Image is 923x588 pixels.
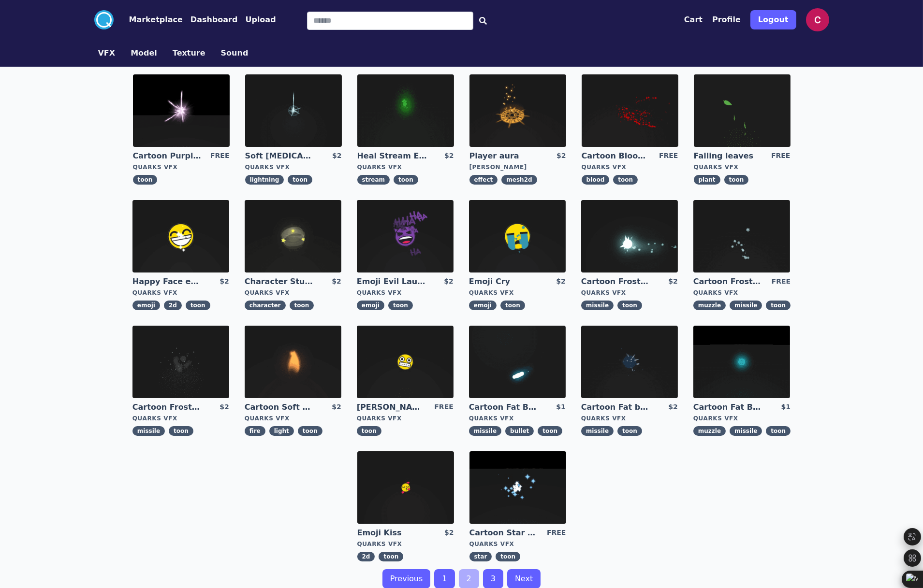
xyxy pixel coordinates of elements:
a: Emoji Kiss [357,528,427,538]
span: effect [469,175,498,185]
a: Emoji Evil Laugh [357,276,426,287]
div: Quarks VFX [693,415,791,422]
div: Quarks VFX [133,163,230,171]
span: toon [496,552,520,561]
button: Dashboard [190,14,238,26]
div: $2 [444,528,454,538]
span: toon [766,301,791,310]
span: toon [288,175,312,185]
a: Dashboard [183,14,238,26]
div: Quarks VFX [469,415,566,422]
div: $1 [556,402,565,413]
span: light [269,426,294,436]
div: Quarks VFX [581,415,678,422]
a: Cartoon Fat Bullet Muzzle Flash [693,402,763,413]
img: imgAlt [245,326,341,398]
span: stream [357,175,390,185]
span: toon [613,175,638,185]
div: $2 [332,151,341,161]
div: $2 [444,276,453,287]
div: [PERSON_NAME] [469,163,566,171]
span: plant [694,175,720,185]
a: Cartoon Blood Splash [582,151,651,161]
span: character [245,301,286,310]
span: toon [394,175,418,185]
span: toon [298,426,322,436]
span: missile [581,426,614,436]
a: Cartoon Fat Bullet [469,402,539,413]
div: $2 [556,276,565,287]
img: imgAlt [132,326,229,398]
a: Marketplace [114,14,183,26]
span: blood [582,175,610,185]
img: imgAlt [581,326,678,398]
a: Upload [237,14,276,26]
button: Cart [684,14,703,26]
div: Quarks VFX [357,289,454,297]
span: toon [169,426,193,436]
button: VFX [98,47,116,59]
span: muzzle [693,426,726,436]
a: Soft [MEDICAL_DATA] [245,151,315,161]
img: imgAlt [357,74,454,147]
div: FREE [659,151,678,161]
div: FREE [547,528,566,538]
span: emoji [132,301,160,310]
div: $2 [668,402,677,413]
span: toon [617,426,642,436]
span: toon [724,175,749,185]
button: Sound [221,47,249,59]
div: Quarks VFX [132,289,229,297]
div: Quarks VFX [469,289,566,297]
a: Heal Stream Effect [357,151,427,161]
a: Cartoon Soft CandleLight [245,402,314,413]
div: $2 [444,151,454,161]
div: Quarks VFX [245,415,341,422]
span: toon [500,301,525,310]
a: Cartoon Purple [MEDICAL_DATA] [133,151,203,161]
a: Cartoon Frost Missile Muzzle Flash [693,276,763,287]
button: Marketplace [129,14,183,26]
span: bullet [505,426,534,436]
div: Quarks VFX [694,163,791,171]
a: Cartoon Frost Missile [581,276,651,287]
div: FREE [434,402,453,413]
img: imgAlt [357,200,454,272]
img: imgAlt [693,326,790,398]
span: missile [581,301,614,310]
img: imgAlt [133,74,230,147]
span: muzzle [693,301,726,310]
img: imgAlt [469,200,566,272]
img: imgAlt [694,74,791,147]
span: toon [186,301,210,310]
button: Texture [173,47,205,59]
a: Emoji Cry [469,276,539,287]
div: $2 [332,276,341,287]
span: toon [357,426,381,436]
span: toon [290,301,314,310]
span: star [469,552,492,561]
span: 2d [357,552,375,561]
a: Happy Face emoji [132,276,202,287]
button: Profile [712,14,741,26]
span: toon [766,426,791,436]
div: Quarks VFX [582,163,678,171]
img: imgAlt [582,74,678,147]
span: toon [388,301,413,310]
div: $2 [332,402,341,413]
div: Quarks VFX [357,163,454,171]
div: Quarks VFX [357,540,454,548]
a: Texture [165,47,213,59]
span: toon [538,426,562,436]
div: Quarks VFX [245,289,341,297]
span: lightning [245,175,284,185]
a: Cartoon Fat bullet explosion [581,402,651,413]
span: missile [730,301,762,310]
span: missile [132,426,165,436]
a: Sound [213,47,256,59]
span: emoji [357,301,384,310]
a: VFX [90,47,123,59]
span: 2d [164,301,182,310]
a: [PERSON_NAME] [357,402,426,413]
